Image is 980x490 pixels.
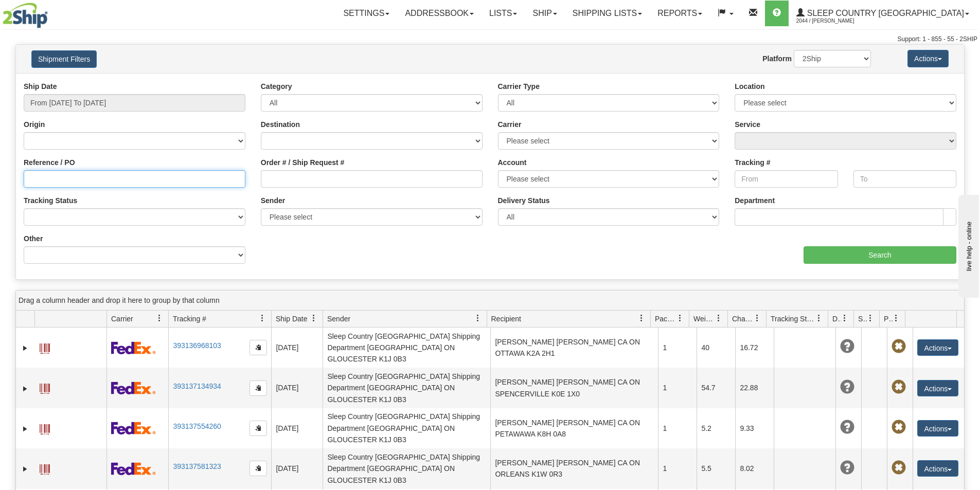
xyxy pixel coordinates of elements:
[111,314,133,324] span: Carrier
[498,119,522,130] label: Carrier
[20,343,30,353] a: Expand
[671,310,689,327] a: Packages filter column settings
[305,310,323,327] a: Ship Date filter column settings
[498,81,540,92] label: Carrier Type
[261,157,345,168] label: Order # / Ship Request #
[323,408,490,448] td: Sleep Country [GEOGRAPHIC_DATA] Shipping Department [GEOGRAPHIC_DATA] ON GLOUCESTER K1J 0B3
[111,462,156,475] img: 2 - FedEx Express®
[3,35,977,44] div: Support: 1 - 855 - 55 - 2SHIP
[749,310,766,327] a: Charge filter column settings
[261,81,292,92] label: Category
[917,460,958,477] button: Actions
[173,341,221,350] a: 393136968103
[710,310,727,327] a: Weight filter column settings
[658,368,697,408] td: 1
[327,314,350,324] span: Sender
[853,170,956,188] input: To
[397,1,482,26] a: Addressbook
[956,192,979,297] iframe: chat widget
[892,380,906,394] span: Pickup Not Assigned
[111,422,156,434] img: 2 - FedEx Express®
[735,448,774,488] td: 8.02
[735,368,774,408] td: 22.88
[735,170,838,188] input: From
[490,328,658,368] td: [PERSON_NAME] [PERSON_NAME] CA ON OTTAWA K2A 2H1
[796,16,874,26] span: 2044 / [PERSON_NAME]
[323,448,490,488] td: Sleep Country [GEOGRAPHIC_DATA] Shipping Department [GEOGRAPHIC_DATA] ON GLOUCESTER K1J 0B3
[810,310,828,327] a: Tracking Status filter column settings
[840,339,854,354] span: Unknown
[323,328,490,368] td: Sleep Country [GEOGRAPHIC_DATA] Shipping Department [GEOGRAPHIC_DATA] ON GLOUCESTER K1J 0B3
[250,421,267,436] button: Copy to clipboard
[658,328,697,368] td: 1
[697,368,735,408] td: 54.7
[276,314,307,324] span: Ship Date
[335,1,397,26] a: Settings
[697,448,735,488] td: 5.5
[40,460,50,476] a: Label
[271,368,323,408] td: [DATE]
[805,9,964,17] span: Sleep Country [GEOGRAPHIC_DATA]
[24,157,75,168] label: Reference / PO
[20,424,30,434] a: Expand
[892,339,906,354] span: Pickup Not Assigned
[24,195,77,206] label: Tracking Status
[111,341,156,354] img: 2 - FedEx Express®
[732,314,754,324] span: Charge
[250,461,267,476] button: Copy to clipboard
[173,422,221,430] a: 393137554260
[271,448,323,488] td: [DATE]
[836,310,853,327] a: Delivery Status filter column settings
[633,310,650,327] a: Recipient filter column settings
[20,384,30,394] a: Expand
[650,1,710,26] a: Reports
[762,53,792,64] label: Platform
[250,380,267,396] button: Copy to clipboard
[40,420,50,436] a: Label
[254,310,271,327] a: Tracking # filter column settings
[892,461,906,475] span: Pickup Not Assigned
[525,1,564,26] a: Ship
[771,314,815,324] span: Tracking Status
[907,50,949,67] button: Actions
[735,195,775,206] label: Department
[862,310,879,327] a: Shipment Issues filter column settings
[16,291,964,311] div: grid grouping header
[40,379,50,395] a: Label
[917,339,958,356] button: Actions
[20,464,30,474] a: Expand
[40,339,50,355] a: Label
[917,420,958,437] button: Actions
[271,408,323,448] td: [DATE]
[498,157,527,168] label: Account
[892,420,906,434] span: Pickup Not Assigned
[482,1,525,26] a: Lists
[491,314,521,324] span: Recipient
[490,368,658,408] td: [PERSON_NAME] [PERSON_NAME] CA ON SPENCERVILLE K0E 1X0
[804,246,956,264] input: Search
[884,314,893,324] span: Pickup Status
[789,1,977,26] a: Sleep Country [GEOGRAPHIC_DATA] 2044 / [PERSON_NAME]
[735,328,774,368] td: 16.72
[840,420,854,434] span: Unknown
[250,340,267,355] button: Copy to clipboard
[173,462,221,470] a: 393137581323
[173,382,221,390] a: 393137134934
[735,81,764,92] label: Location
[917,380,958,396] button: Actions
[832,314,841,324] span: Delivery Status
[3,3,48,28] img: logo2044.jpg
[24,81,57,92] label: Ship Date
[658,448,697,488] td: 1
[8,9,95,16] div: live help - online
[261,119,300,130] label: Destination
[469,310,487,327] a: Sender filter column settings
[24,119,45,130] label: Origin
[490,448,658,488] td: [PERSON_NAME] [PERSON_NAME] CA ON ORLEANS K1W 0R3
[111,382,156,394] img: 2 - FedEx Express®
[655,314,676,324] span: Packages
[498,195,550,206] label: Delivery Status
[261,195,285,206] label: Sender
[858,314,867,324] span: Shipment Issues
[697,328,735,368] td: 40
